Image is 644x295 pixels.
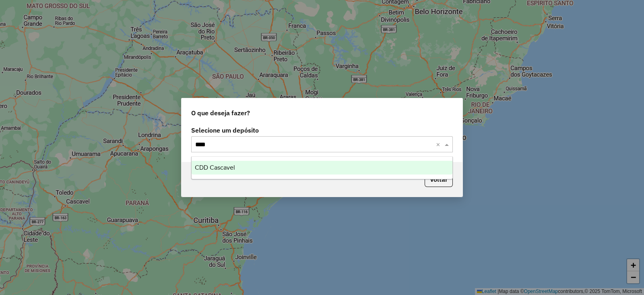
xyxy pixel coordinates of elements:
[191,125,453,135] label: Selecione um depósito
[436,139,443,149] span: Clear all
[191,108,250,118] span: O que deseja fazer?
[195,164,235,171] span: CDD Cascavel
[425,172,453,187] button: Voltar
[191,156,453,179] ng-dropdown-panel: Options list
